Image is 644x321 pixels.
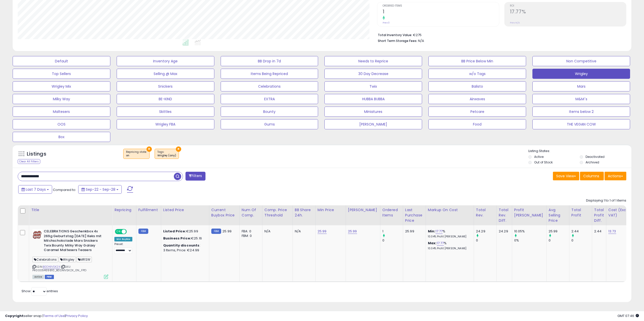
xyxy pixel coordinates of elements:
div: 3 Items, Price: €24.99 [163,248,205,253]
div: 0 [549,238,569,243]
a: 25.99 [318,229,327,234]
button: Non Competitive [532,56,630,66]
p: 10.04% Profit [PERSON_NAME] [428,247,470,250]
strong: Copyright [5,313,24,318]
b: Short Term Storage Fees: [378,39,417,43]
div: Total Profit [571,207,590,218]
span: | SKU: PR0005469810_B0DN1VSK2X_0N_FPD [32,265,86,272]
div: on [126,154,147,157]
div: 24.29 [499,229,508,234]
a: 17.77 [435,229,443,234]
button: Petcare [428,107,526,117]
label: Out of Stock [534,160,553,164]
button: Columns [580,172,604,180]
b: Total Inventory Value: [378,33,412,37]
span: 25.99 [222,229,232,234]
button: Last 7 Days [18,185,52,194]
span: OFF [126,230,134,234]
h5: Listings [27,151,46,158]
div: Wrigley (any) [157,154,176,157]
div: Clear All Filters [18,159,40,164]
label: Deactivated [586,155,605,159]
a: 25.99 [348,229,357,234]
button: Items below 2 [532,107,630,117]
a: 17.77 [437,241,444,246]
button: Airwaves [428,94,526,104]
div: seller snap | | [5,314,88,318]
button: Sep-22 - Sep-28 [78,185,122,194]
button: Default [13,56,110,66]
button: × [176,146,181,152]
span: MRSW [76,257,92,262]
button: THE VEGAN COW [532,119,630,129]
small: FBM [211,229,221,234]
button: × [147,146,152,152]
div: €25.99 [163,229,205,234]
button: Gums [221,119,318,129]
div: Repricing [114,207,134,213]
button: M&M´s [532,94,630,104]
span: Compared to: [53,187,76,192]
button: OOS [13,119,110,129]
div: Fulfillment [138,207,159,213]
div: 0 [476,238,496,243]
div: N/A [295,229,311,234]
div: Num of Comp. [242,207,260,218]
span: ON [115,230,122,234]
div: Total Rev. Diff. [499,207,510,223]
div: Last Purchase Price [405,207,424,223]
div: [PERSON_NAME] [348,207,378,213]
button: Top Sellers [13,69,110,79]
b: Max: [428,241,437,245]
button: Skittles [117,107,214,117]
div: N/A [264,229,289,234]
b: Min: [428,229,435,234]
div: Listed Price [163,207,207,213]
div: Cost (Exc. VAT) [608,207,634,218]
span: Show: entries [22,289,58,293]
div: FBM: 0 [242,234,258,238]
span: N/A [418,38,424,43]
div: 10.05% [514,229,546,234]
div: Current Buybox Price [211,207,237,218]
button: Balisto [428,81,526,91]
button: Wrigley FBA [117,119,214,129]
button: Selling @ Max [117,69,214,79]
div: Title [31,207,110,213]
div: % [428,241,470,250]
label: Archived [586,160,599,164]
span: All listings currently available for purchase on Amazon [32,275,44,279]
div: Total Profit Diff. [594,207,604,223]
span: Wrigley [59,257,76,262]
button: Box [13,132,110,142]
div: Ordered Items [382,207,401,218]
button: EXTRA [221,94,318,104]
div: 2.44 [594,229,602,234]
span: ROI [510,5,626,7]
li: €275 [378,32,622,38]
div: 25.99 [405,229,422,234]
button: w/o Tags [428,69,526,79]
button: BB Price Below Min [428,56,526,66]
div: BB Share 24h. [295,207,313,218]
div: : [163,243,205,248]
button: BB Drop in 7d [221,56,318,66]
button: [PERSON_NAME] [324,119,422,129]
span: Sep-22 - Sep-28 [86,187,115,192]
div: 0 [571,238,592,243]
button: Wrigley [532,69,630,79]
span: Celebrations [32,257,58,262]
button: Miniatures [324,107,422,117]
div: Profit [PERSON_NAME] [514,207,544,218]
button: Items Being Repriced [221,69,318,79]
button: Snickers [117,81,214,91]
button: Mars [532,81,630,91]
button: 30 Day Decrease [324,69,422,79]
span: Repricing state : [126,150,147,158]
th: The percentage added to the cost of goods (COGS) that forms the calculator for Min & Max prices. [426,205,474,225]
span: 2025-10-6 07:46 GMT [617,313,639,318]
div: Avg Selling Price [549,207,567,223]
button: Save View [553,172,579,180]
div: 25.99 [549,229,569,234]
b: Listed Price: [163,229,186,234]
